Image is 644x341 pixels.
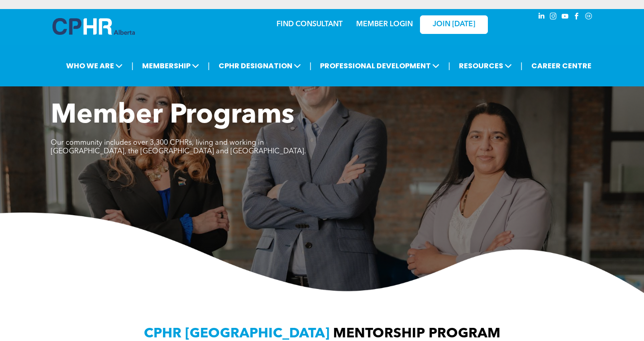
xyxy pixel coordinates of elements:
[277,21,343,28] a: FIND CONSULTANT
[208,57,210,75] li: |
[529,57,594,74] a: CAREER CENTRE
[51,102,294,129] span: Member Programs
[139,57,202,74] span: MEMBERSHIP
[549,11,558,24] a: instagram
[560,11,570,24] a: youtube
[420,15,488,34] a: JOIN [DATE]
[131,57,134,75] li: |
[310,57,312,75] li: |
[448,57,450,75] li: |
[63,57,125,74] span: WHO WE ARE
[52,18,135,35] img: A blue and white logo for cp alberta
[537,11,547,24] a: linkedin
[572,11,582,24] a: facebook
[356,21,413,28] a: MEMBER LOGIN
[51,139,306,155] span: Our community includes over 3,300 CPHRs, living and working in [GEOGRAPHIC_DATA], the [GEOGRAPHIC...
[216,57,304,74] span: CPHR DESIGNATION
[584,11,594,24] a: Social network
[456,57,515,74] span: RESOURCES
[144,327,329,341] span: CPHR [GEOGRAPHIC_DATA]
[433,20,475,29] span: JOIN [DATE]
[333,327,501,341] span: MENTORSHIP PROGRAM
[317,57,442,74] span: PROFESSIONAL DEVELOPMENT
[520,57,523,75] li: |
